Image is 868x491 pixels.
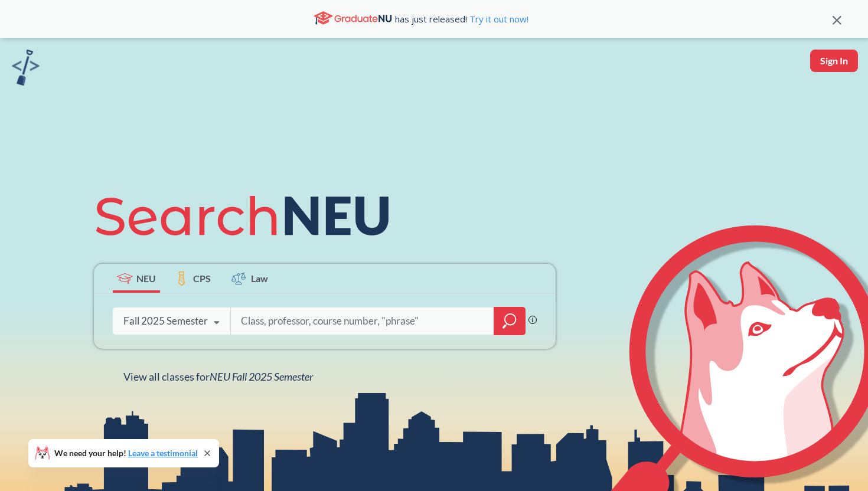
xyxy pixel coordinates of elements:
span: has just released! [395,12,528,25]
span: Law [251,271,268,285]
a: Leave a testimonial [128,448,198,458]
a: Try it out now! [467,13,528,25]
span: NEU Fall 2025 Semester [210,370,313,383]
span: CPS [193,271,211,285]
a: sandbox logo [12,50,40,89]
div: Fall 2025 Semester [123,315,208,328]
span: View all classes for [123,370,313,383]
span: NEU [136,271,156,285]
span: We need your help! [54,449,198,457]
img: sandbox logo [12,50,40,86]
input: Class, professor, course number, "phrase" [240,309,485,333]
svg: magnifying glass [502,313,517,329]
div: magnifying glass [494,307,526,335]
button: Sign In [810,50,858,72]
